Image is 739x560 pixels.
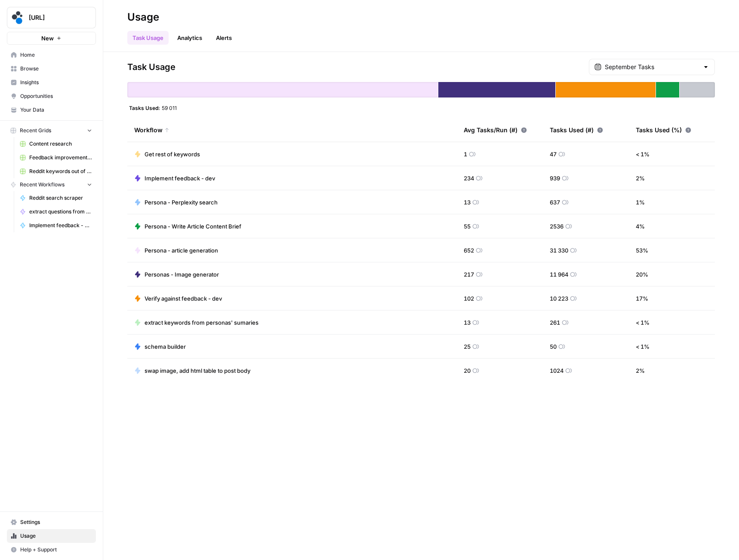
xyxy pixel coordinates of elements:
[134,294,222,303] a: Verify against feedback - dev
[134,318,259,327] a: extract keywords from personas' sumaries
[20,127,51,134] span: Recent Grids
[145,198,218,207] span: Persona - Perplexity search
[636,270,648,279] span: 20 %
[145,366,250,375] span: swap image, add html table to post body
[7,48,96,62] a: Home
[550,342,557,351] span: 50
[134,366,250,375] a: swap image, add html table to post body
[550,150,557,158] span: 47
[134,342,186,351] a: schema builder
[464,366,471,375] span: 20
[20,532,92,540] span: Usage
[605,63,699,71] input: September Tasks
[145,294,222,303] span: Verify against feedback - dev
[10,10,25,25] img: spot.ai Logo
[172,31,207,45] a: Analytics
[7,515,96,529] a: Settings
[464,270,474,279] span: 217
[464,198,471,207] span: 13
[29,194,92,202] span: Reddit search scraper
[145,246,218,255] span: Persona - article generation
[7,178,96,191] button: Recent Workflows
[162,104,177,111] span: 59 011
[134,174,215,183] a: Implement feedback - dev
[7,543,96,557] button: Help + Support
[550,270,568,279] span: 11 964
[7,89,96,103] a: Opportunities
[7,124,96,137] button: Recent Grids
[636,366,645,375] span: 2 %
[29,167,92,175] span: Reddit keywords out of personas
[464,342,471,351] span: 25
[134,118,450,142] div: Workflow
[636,198,645,207] span: 1 %
[145,222,241,231] span: Persona - Write Article Content Brief
[145,318,259,327] span: extract keywords from personas' sumaries
[29,208,92,216] span: extract questions from transcripts
[636,150,650,158] span: < 1 %
[145,174,215,183] span: Implement feedback - dev
[16,164,96,178] a: Reddit keywords out of personas
[464,294,474,303] span: 102
[20,92,92,100] span: Opportunities
[29,13,81,22] span: [URL]
[20,546,92,554] span: Help + Support
[41,34,54,43] span: New
[129,104,160,111] span: Tasks Used:
[550,318,560,327] span: 261
[134,246,218,255] a: Persona - article generation
[16,191,96,205] a: Reddit search scraper
[20,65,92,73] span: Browse
[16,137,96,151] a: Content research
[7,529,96,543] a: Usage
[134,198,218,207] a: Persona - Perplexity search
[636,246,648,255] span: 53 %
[7,7,96,28] button: Workspace: spot.ai
[7,103,96,117] a: Your Data
[7,76,96,89] a: Insights
[127,61,176,73] span: Task Usage
[464,118,527,142] div: Avg Tasks/Run (#)
[550,294,568,303] span: 10 223
[464,150,467,158] span: 1
[211,31,237,45] a: Alerts
[636,294,648,303] span: 17 %
[550,246,568,255] span: 31 330
[127,10,159,24] div: Usage
[636,342,650,351] span: < 1 %
[550,198,560,207] span: 637
[134,270,219,279] a: Personas - Image generator
[16,205,96,219] a: extract questions from transcripts
[636,318,650,327] span: < 1 %
[145,270,219,279] span: Personas - Image generator
[636,222,645,231] span: 4 %
[29,140,92,148] span: Content research
[550,118,603,142] div: Tasks Used (#)
[29,222,92,229] span: Implement feedback - dev
[464,246,474,255] span: 652
[134,150,200,158] a: Get rest of keywords
[16,219,96,232] a: Implement feedback - dev
[636,174,645,183] span: 2 %
[134,222,241,231] a: Persona - Write Article Content Brief
[7,62,96,76] a: Browse
[550,222,563,231] span: 2536
[20,518,92,526] span: Settings
[127,31,169,45] a: Task Usage
[145,342,186,351] span: schema builder
[20,79,92,86] span: Insights
[20,51,92,59] span: Home
[29,154,92,161] span: Feedback improvement dev
[550,366,563,375] span: 1024
[464,174,474,183] span: 234
[16,151,96,164] a: Feedback improvement dev
[464,318,471,327] span: 13
[20,181,65,189] span: Recent Workflows
[464,222,471,231] span: 55
[7,32,96,45] button: New
[20,106,92,114] span: Your Data
[550,174,560,183] span: 939
[145,150,200,158] span: Get rest of keywords
[636,118,691,142] div: Tasks Used (%)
